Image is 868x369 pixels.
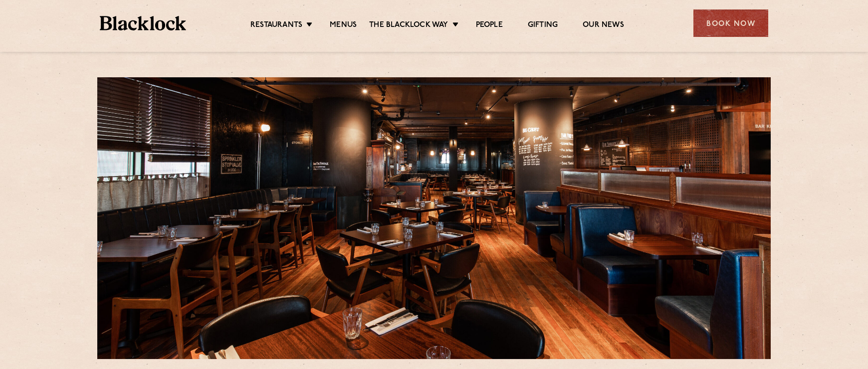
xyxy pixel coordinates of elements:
a: Our News [583,20,624,31]
a: People [476,20,503,31]
a: Gifting [528,20,558,31]
a: Menus [330,20,357,31]
img: BL_Textured_Logo-footer-cropped.svg [100,16,186,30]
a: The Blacklock Way [369,20,448,31]
div: Book Now [693,9,768,37]
a: Restaurants [250,20,302,31]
